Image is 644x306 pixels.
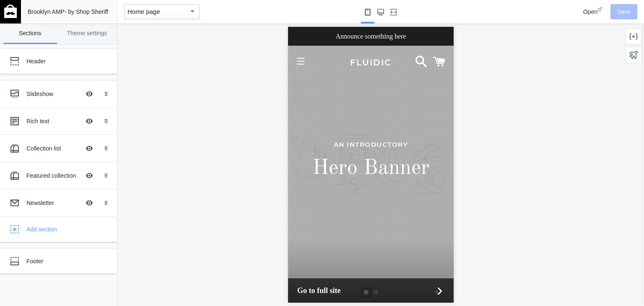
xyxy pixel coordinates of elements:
button: Hide [80,139,99,158]
div: Slideshow [26,90,80,98]
p: An introductory [6,113,159,122]
mat-select-trigger: Home page [127,8,160,15]
span: Go to full site [9,258,145,270]
button: Hide [80,194,99,212]
div: Collection list [26,144,80,153]
div: Header [26,57,99,65]
span: - by Shop Sheriff [65,8,108,15]
div: Add section [26,225,111,233]
div: Rich text [26,117,80,125]
span: Brooklyn AMP [28,8,65,15]
a: Theme settings [60,23,114,44]
h2: Hero Banner [6,129,159,155]
div: Featured collection [26,171,80,180]
button: Hide [80,166,99,185]
a: FLUIDIC [44,30,121,41]
span: Open [583,8,597,15]
div: Footer [26,257,99,265]
button: Hide [80,112,99,130]
button: Hide [80,85,99,103]
a: Sections [3,23,57,44]
div: Newsletter [26,199,80,207]
img: main-logo_60x60_white.png [4,5,17,18]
